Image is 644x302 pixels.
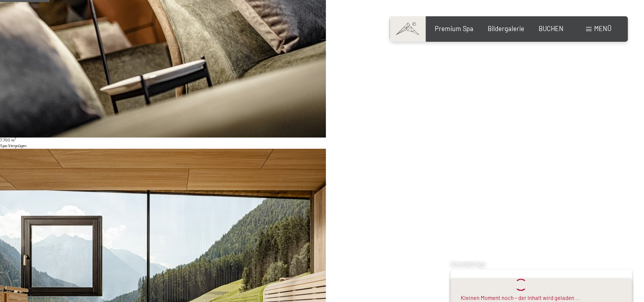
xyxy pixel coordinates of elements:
a: Premium Spa [435,24,473,33]
a: Bildergalerie [488,24,524,33]
a: BUCHEN [539,24,564,33]
span: Menü [594,24,611,33]
span: 1 [450,282,452,289]
div: Kleinen Moment noch – der Inhalt wird geladen … [461,294,580,302]
span: Schnellanfrage [451,261,486,267]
